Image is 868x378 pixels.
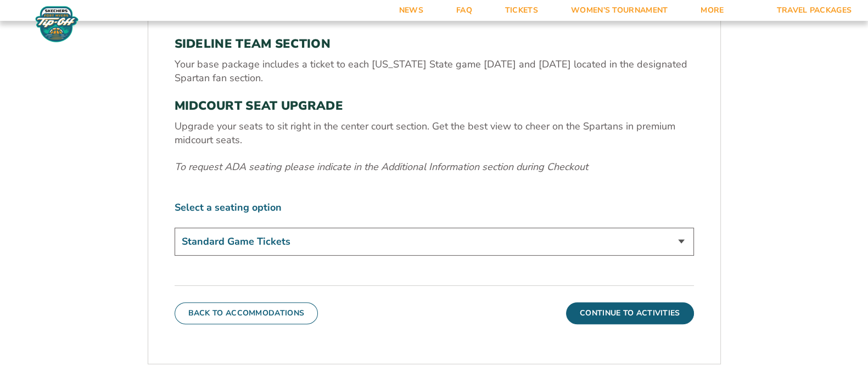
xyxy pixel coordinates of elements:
[566,302,694,324] button: Continue To Activities
[175,120,694,147] p: Upgrade your seats to sit right in the center court section. Get the best view to cheer on the Sp...
[175,302,318,324] button: Back To Accommodations
[175,99,694,113] h3: MIDCOURT SEAT UPGRADE
[175,37,694,51] h3: SIDELINE TEAM SECTION
[33,5,81,43] img: Fort Myers Tip-Off
[175,160,588,173] em: To request ADA seating please indicate in the Additional Information section during Checkout
[175,201,694,215] label: Select a seating option
[175,58,694,85] p: Your base package includes a ticket to each [US_STATE] State game [DATE] and [DATE] located in th...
